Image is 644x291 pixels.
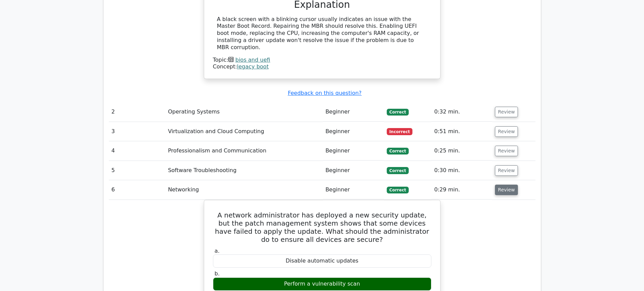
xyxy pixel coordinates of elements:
div: Topic: [213,57,431,64]
div: Perform a vulnerability scan [213,277,431,291]
td: 0:32 min. [431,102,492,122]
span: a. [215,248,220,254]
td: Software Troubleshooting [165,161,323,180]
td: Virtualization and Cloud Computing [165,122,323,141]
span: Correct [387,109,409,116]
td: Networking [165,180,323,200]
h5: A network administrator has deployed a new security update, but the patch management system shows... [212,211,432,244]
td: Beginner [323,141,384,161]
td: 3 [109,122,165,141]
button: Review [495,126,518,137]
td: 0:51 min. [431,122,492,141]
td: 0:30 min. [431,161,492,180]
a: bios and uefi [235,57,270,63]
td: 0:25 min. [431,141,492,161]
span: Incorrect [387,128,413,135]
td: 4 [109,141,165,161]
td: Operating Systems [165,102,323,122]
a: Feedback on this question? [288,90,361,96]
a: legacy boot [237,63,269,70]
div: Disable automatic updates [213,254,431,268]
button: Review [495,185,518,195]
td: 6 [109,180,165,200]
span: Correct [387,167,409,174]
div: Concept: [213,63,431,70]
button: Review [495,165,518,176]
td: Beginner [323,161,384,180]
td: Beginner [323,122,384,141]
td: 0:29 min. [431,180,492,200]
div: A black screen with a blinking cursor usually indicates an issue with the Master Boot Record. Rep... [217,16,427,51]
td: Beginner [323,180,384,200]
td: Professionalism and Communication [165,141,323,161]
td: Beginner [323,102,384,122]
span: Correct [387,187,409,193]
td: 2 [109,102,165,122]
td: 5 [109,161,165,180]
button: Review [495,107,518,117]
span: Correct [387,148,409,154]
button: Review [495,146,518,156]
span: b. [215,270,220,277]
